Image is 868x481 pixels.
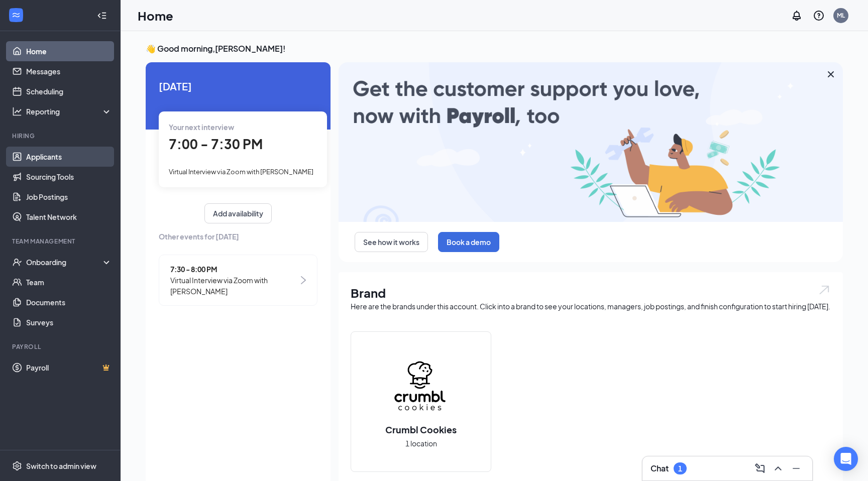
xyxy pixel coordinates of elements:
a: Scheduling [26,81,112,101]
svg: Notifications [791,10,803,22]
svg: Cross [825,68,837,80]
a: PayrollCrown [26,357,112,378]
div: ML [837,11,845,20]
a: Talent Network [26,207,112,227]
span: [DATE] [159,78,317,94]
a: Job Postings [26,187,112,207]
svg: Minimize [790,462,802,474]
button: Add availability [204,203,272,223]
span: Your next interview [169,123,234,132]
div: Team Management [12,237,110,246]
a: Documents [26,292,112,312]
svg: Settings [12,461,22,471]
svg: WorkstreamLogo [11,10,21,20]
div: Here are the brands under this account. Click into a brand to see your locations, managers, job p... [351,301,831,311]
a: Surveys [26,312,112,332]
svg: Collapse [97,11,107,21]
span: 7:30 - 8:00 PM [170,264,298,275]
span: 1 location [405,438,437,449]
div: Hiring [12,132,110,140]
div: Open Intercom Messenger [834,447,858,471]
button: Minimize [788,460,804,476]
h1: Brand [351,284,831,301]
a: Sourcing Tools [26,167,112,187]
button: ChevronUp [770,460,786,476]
svg: QuestionInfo [813,10,825,22]
span: Virtual Interview via Zoom with [PERSON_NAME] [170,275,298,297]
img: payroll-large.gif [339,62,843,222]
button: Book a demo [438,232,499,252]
img: open.6027fd2a22e1237b5b06.svg [818,284,831,296]
svg: ComposeMessage [754,462,766,474]
span: 7:00 - 7:30 PM [169,136,263,152]
div: Payroll [12,342,110,351]
svg: Analysis [12,106,22,116]
div: Onboarding [26,257,103,267]
button: ComposeMessage [752,460,768,476]
a: Home [26,41,112,61]
img: Crumbl Cookies [389,355,453,419]
button: See how it works [355,232,428,252]
a: Applicants [26,147,112,167]
div: Reporting [26,106,113,116]
span: Other events for [DATE] [159,231,317,242]
div: 1 [678,464,682,473]
a: Team [26,272,112,292]
span: Virtual Interview via Zoom with [PERSON_NAME] [169,168,313,176]
svg: UserCheck [12,257,22,267]
h2: Crumbl Cookies [375,423,467,436]
h3: Chat [650,463,669,474]
h1: Home [138,7,173,24]
h3: 👋 Good morning, [PERSON_NAME] ! [146,43,843,54]
svg: ChevronUp [772,462,784,474]
a: Messages [26,61,112,81]
div: Switch to admin view [26,461,96,471]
